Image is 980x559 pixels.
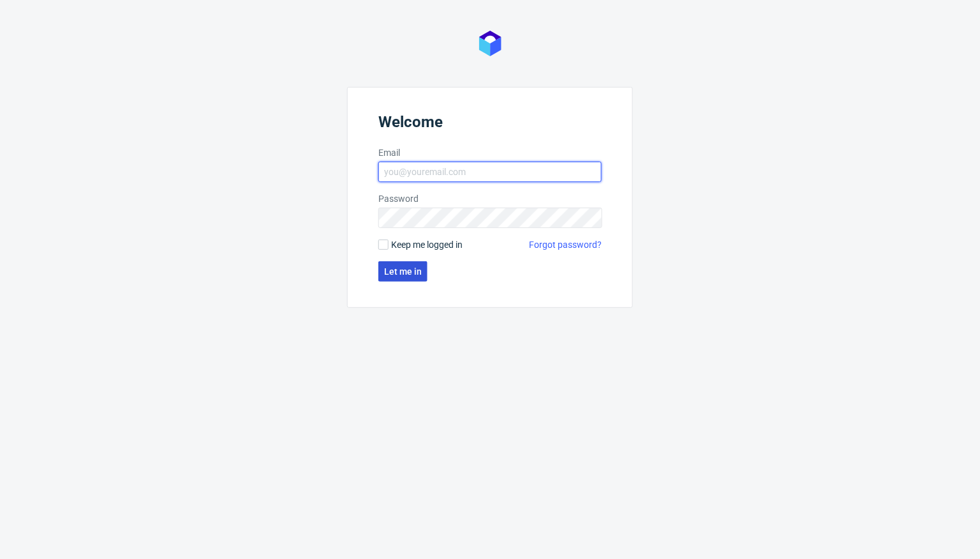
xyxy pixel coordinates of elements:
[391,238,463,251] span: Keep me logged in
[378,261,427,282] button: Let me in
[529,238,602,251] a: Forgot password?
[378,146,602,159] label: Email
[378,113,602,136] header: Welcome
[384,267,422,276] span: Let me in
[378,192,602,205] label: Password
[378,162,602,182] input: you@youremail.com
